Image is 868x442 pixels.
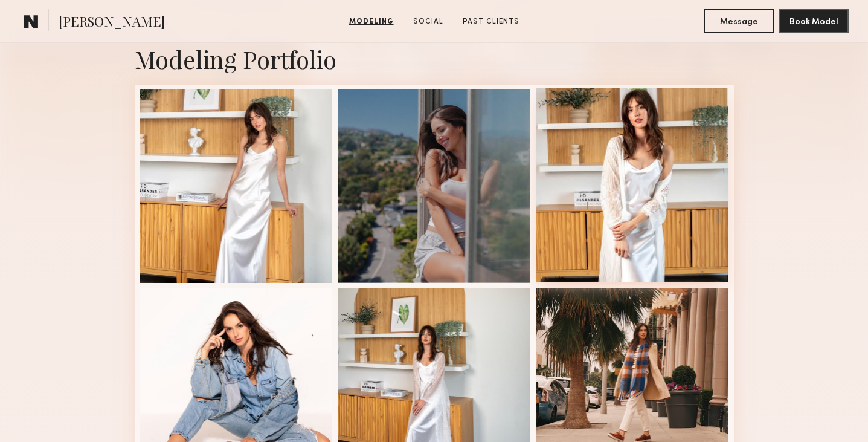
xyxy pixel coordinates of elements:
[704,9,774,33] button: Message
[779,16,849,26] a: Book Model
[135,43,734,75] div: Modeling Portfolio
[458,16,524,27] a: Past Clients
[779,9,849,33] button: Book Model
[59,12,165,33] span: [PERSON_NAME]
[408,16,448,27] a: Social
[344,16,399,27] a: Modeling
